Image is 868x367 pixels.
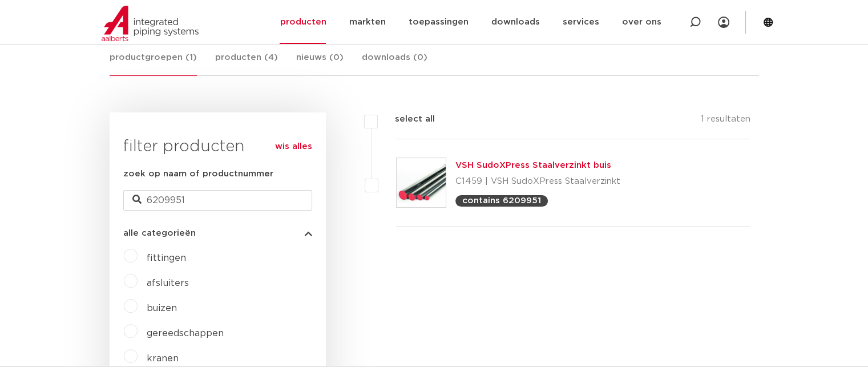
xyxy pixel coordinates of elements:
a: productgroepen (1) [110,51,197,76]
a: afsluiters [147,279,189,288]
h3: filter producten [123,135,312,158]
button: alle categorieën [123,229,312,237]
p: 1 resultaten [700,112,750,130]
a: wis alles [275,140,312,154]
a: downloads (0) [362,51,427,75]
a: fittingen [147,253,186,263]
label: select all [378,112,435,126]
a: kranen [147,354,179,363]
input: zoeken [123,190,312,211]
a: producten (4) [215,51,278,75]
p: contains 6209951 [462,196,541,205]
label: zoek op naam of productnummer [123,167,273,181]
img: Thumbnail for VSH SudoXPress Staalverzinkt buis [397,158,446,207]
a: VSH SudoXPress Staalverzinkt buis [455,161,611,170]
span: alle categorieën [123,229,196,237]
p: C1459 | VSH SudoXPress Staalverzinkt [455,172,620,191]
a: nieuws (0) [296,51,344,75]
a: gereedschappen [147,329,224,338]
a: buizen [147,304,177,313]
